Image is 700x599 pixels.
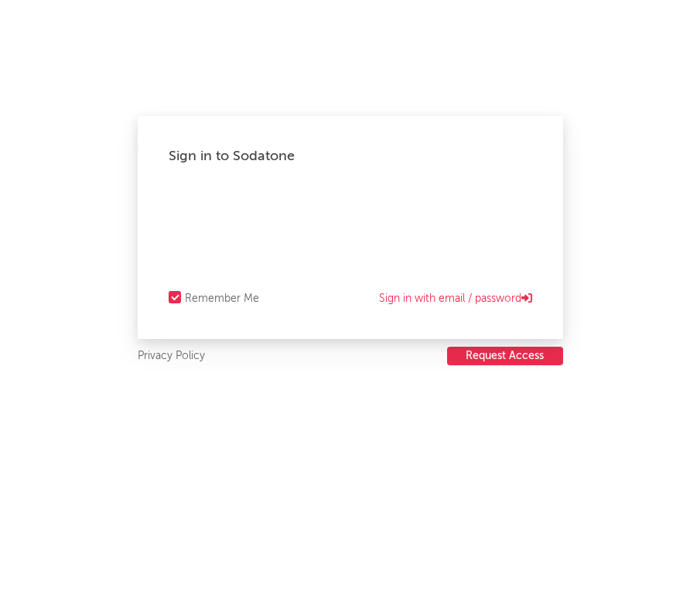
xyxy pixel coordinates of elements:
button: Request Access [447,347,563,365]
div: Sign in to Sodatone [169,147,532,166]
a: Request Access [447,347,563,366]
div: Remember Me [185,289,259,308]
a: Privacy Policy [138,347,205,366]
a: Sign in with email / password [379,289,532,308]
